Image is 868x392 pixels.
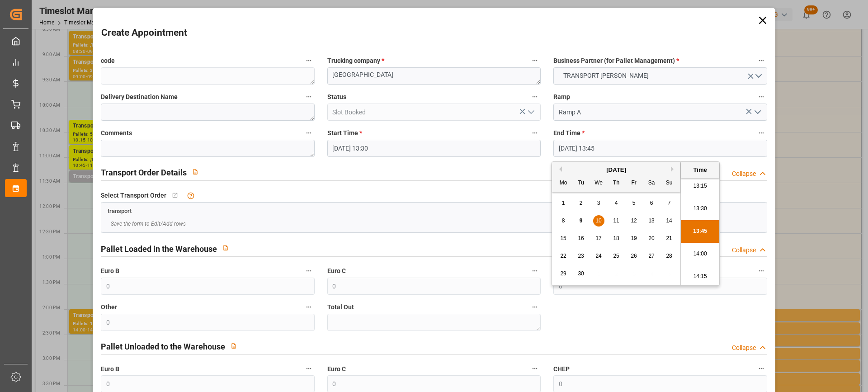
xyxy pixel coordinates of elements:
div: Mo [558,178,569,189]
div: Choose Monday, September 29th, 2025 [558,268,569,279]
div: Choose Wednesday, September 3rd, 2025 [593,198,604,209]
span: Euro B [101,266,119,276]
span: 18 [613,235,619,241]
div: Su [664,178,675,189]
span: Ramp [553,92,570,102]
button: View description [225,337,242,354]
span: 25 [613,253,619,259]
span: 10 [595,217,601,224]
span: code [101,56,115,66]
span: 1 [562,200,565,206]
span: 12 [631,217,637,224]
span: 20 [648,235,654,241]
span: 16 [578,235,584,241]
div: Collapse [732,169,756,179]
div: Choose Wednesday, September 24th, 2025 [593,250,604,262]
button: Total Out [529,301,541,313]
span: Business Partner (for Pallet Management) [553,56,679,66]
span: 23 [578,253,584,259]
div: Choose Saturday, September 13th, 2025 [646,215,657,227]
button: Comments [303,127,315,139]
div: Choose Monday, September 1st, 2025 [558,198,569,209]
span: transport [108,208,132,214]
button: Euro C [529,265,541,277]
span: 9 [580,217,583,224]
span: 2 [580,200,583,206]
span: 8 [562,217,565,224]
div: Choose Thursday, September 25th, 2025 [611,250,622,262]
span: End Time [553,128,585,138]
div: Choose Sunday, September 14th, 2025 [664,215,675,227]
span: 26 [631,253,637,259]
button: open menu [750,105,764,119]
span: Delivery Destination Name [101,92,178,102]
button: Euro B [303,363,315,374]
span: 4 [615,200,618,206]
span: Trucking company [327,56,384,66]
button: Ramp [755,91,767,103]
button: Trucking company * [529,55,541,66]
input: Type to search/select [327,104,541,121]
button: Euro C [529,363,541,374]
div: Choose Thursday, September 4th, 2025 [611,198,622,209]
button: open menu [524,105,538,119]
span: 21 [666,235,672,241]
div: Choose Tuesday, September 2nd, 2025 [576,198,587,209]
h2: Pallet Loaded in the Warehouse [101,243,217,255]
div: Choose Tuesday, September 30th, 2025 [576,268,587,279]
span: CHEP [553,364,570,374]
div: Choose Friday, September 26th, 2025 [628,250,640,262]
button: Other [303,301,315,313]
div: Choose Sunday, September 7th, 2025 [664,198,675,209]
span: TRANSPORT [PERSON_NAME] [559,71,653,80]
div: Choose Friday, September 19th, 2025 [628,233,640,244]
div: Collapse [732,246,756,255]
button: Start Time * [529,127,541,139]
div: Choose Thursday, September 18th, 2025 [611,233,622,244]
div: Time [683,165,717,175]
span: 7 [668,200,671,206]
textarea: [GEOGRAPHIC_DATA] [327,67,541,85]
li: 13:45 [681,220,719,243]
input: DD-MM-YYYY HH:MM [327,140,541,157]
h2: Transport Order Details [101,166,187,179]
div: Th [611,178,622,189]
div: Choose Wednesday, September 10th, 2025 [593,215,604,227]
button: open menu [553,67,767,85]
span: Select Transport Order [101,191,166,200]
span: Euro C [327,364,346,374]
span: 5 [632,200,636,206]
div: Sa [646,178,657,189]
button: Previous Month [557,166,562,172]
div: Choose Friday, September 12th, 2025 [628,215,640,227]
button: End Time * [755,127,767,139]
span: 17 [595,235,601,241]
div: month 2025-09 [555,194,678,283]
span: 28 [666,253,672,259]
span: 29 [560,270,566,277]
span: Status [327,92,346,102]
span: Euro C [327,266,346,276]
span: 27 [648,253,654,259]
div: Choose Monday, September 22nd, 2025 [558,250,569,262]
h2: Pallet Unloaded to the Warehouse [101,340,225,353]
button: code [303,55,315,66]
span: Start Time [327,128,362,138]
a: transport [108,207,132,214]
span: Comments [101,128,132,138]
button: Euro B [303,265,315,277]
span: 24 [595,253,601,259]
div: Choose Saturday, September 20th, 2025 [646,233,657,244]
div: Choose Wednesday, September 17th, 2025 [593,233,604,244]
span: Euro B [101,364,119,374]
li: 14:00 [681,243,719,265]
span: Other [101,302,117,312]
div: Choose Tuesday, September 16th, 2025 [576,233,587,244]
input: DD-MM-YYYY HH:MM [553,140,767,157]
li: 13:15 [681,175,719,198]
button: Next Month [671,166,676,172]
div: Choose Sunday, September 21st, 2025 [664,233,675,244]
div: We [593,178,604,189]
span: Save the form to Edit/Add rows [111,220,186,228]
button: Business Partner (for Pallet Management) * [755,55,767,66]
